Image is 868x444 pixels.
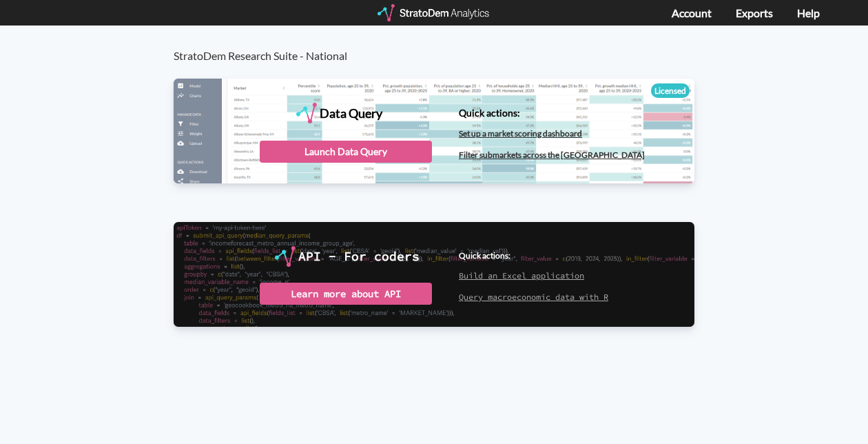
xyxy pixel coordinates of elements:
[672,6,712,19] a: Account
[459,251,608,260] h4: Quick actions:
[320,103,382,123] div: Data Query
[260,141,432,163] div: Launch Data Query
[459,270,584,281] a: Build an Excel application
[797,6,820,19] a: Help
[174,26,709,62] h3: StratoDem Research Suite - National
[459,108,645,118] h4: Quick actions:
[260,283,432,305] div: Learn more about API
[298,246,420,267] div: API - For coders
[459,128,582,139] a: Set up a market scoring dashboard
[736,6,773,19] a: Exports
[459,150,645,160] a: Filter submarkets across the [GEOGRAPHIC_DATA]
[459,292,608,302] a: Query macroeconomic data with R
[651,83,690,98] div: Licensed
